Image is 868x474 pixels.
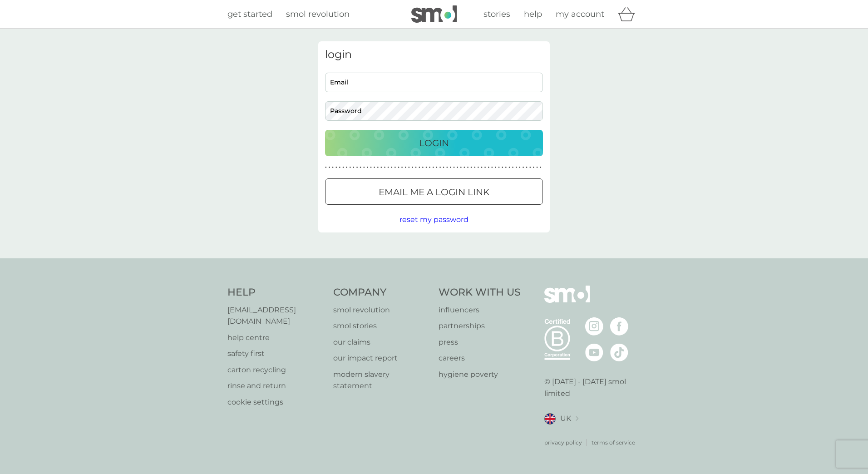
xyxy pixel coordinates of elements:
p: ● [329,165,330,170]
p: ● [387,165,389,170]
p: ● [508,165,510,170]
p: ● [325,165,327,170]
p: ● [367,165,369,170]
p: © [DATE] - [DATE] smol limited [544,376,641,399]
img: visit the smol Facebook page [610,317,628,336]
p: ● [467,165,469,170]
p: ● [412,165,414,170]
a: safety first [227,348,324,360]
p: ● [332,165,334,170]
p: ● [540,165,542,170]
h4: Help [227,286,324,300]
p: ● [429,165,431,170]
p: ● [380,165,382,170]
p: ● [478,165,479,170]
p: ● [512,165,514,170]
a: stories [483,8,510,21]
p: ● [502,165,503,170]
a: cookie settings [227,396,324,408]
p: ● [374,165,375,170]
p: ● [363,165,365,170]
p: ● [453,165,455,170]
p: ● [408,165,410,170]
a: smol revolution [333,304,430,316]
p: ● [360,165,361,170]
p: ● [415,165,417,170]
button: Email me a login link [325,178,543,205]
a: modern slavery statement [333,369,430,392]
a: press [439,336,521,348]
p: ● [529,165,531,170]
h4: Work With Us [439,286,521,300]
img: visit the smol Youtube page [585,343,603,361]
p: ● [481,165,483,170]
img: UK flag [544,413,556,425]
img: select a new location [576,416,578,421]
a: my account [556,8,604,21]
a: [EMAIL_ADDRESS][DOMAIN_NAME] [227,304,324,327]
p: rinse and return [227,380,324,392]
p: ● [439,165,441,170]
p: ● [404,165,406,170]
p: ● [349,165,351,170]
p: ● [432,165,434,170]
p: ● [498,165,500,170]
a: hygiene poverty [439,369,521,380]
p: ● [443,165,444,170]
img: smol [411,5,457,23]
button: reset my password [399,214,469,226]
p: ● [425,165,427,170]
p: ● [495,165,497,170]
p: ● [436,165,438,170]
p: our impact report [333,352,430,364]
p: ● [398,165,399,170]
p: ● [370,165,372,170]
a: help centre [227,332,324,344]
p: ● [422,165,424,170]
p: carton recycling [227,364,324,376]
p: ● [356,165,358,170]
span: smol revolution [286,9,350,19]
a: smol revolution [286,8,350,21]
p: ● [339,165,341,170]
p: ● [460,165,462,170]
a: careers [439,352,521,364]
p: ● [491,165,493,170]
p: ● [464,165,465,170]
p: ● [346,165,348,170]
p: our claims [333,336,430,348]
p: ● [457,165,459,170]
p: ● [335,165,337,170]
button: Login [325,130,543,156]
span: my account [556,9,604,19]
p: ● [419,165,420,170]
a: smol stories [333,320,430,332]
a: help [524,8,542,21]
p: Email me a login link [379,185,489,199]
p: ● [519,165,521,170]
p: ● [395,165,396,170]
h3: login [325,48,543,61]
p: ● [384,165,386,170]
h4: Company [333,286,430,300]
p: ● [446,165,448,170]
p: ● [391,165,393,170]
span: get started [227,9,272,19]
p: ● [484,165,486,170]
p: terms of service [592,438,635,447]
p: partnerships [439,320,521,332]
p: privacy policy [544,438,582,447]
span: UK [560,413,571,425]
div: basket [618,5,641,23]
p: ● [526,165,528,170]
p: ● [505,165,507,170]
p: ● [401,165,403,170]
p: ● [377,165,379,170]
